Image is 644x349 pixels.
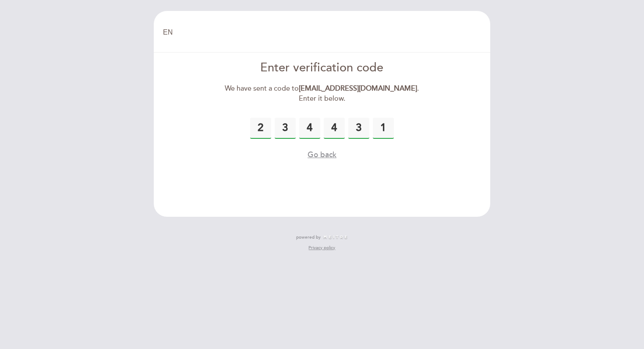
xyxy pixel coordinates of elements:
[308,149,336,160] button: Go back
[250,118,271,139] input: 0
[299,118,320,139] input: 0
[348,118,369,139] input: 0
[308,245,335,251] a: Privacy policy
[222,84,423,104] div: We have sent a code to . Enter it below.
[373,118,394,139] input: 0
[275,118,296,139] input: 0
[222,60,423,77] div: Enter verification code
[296,234,321,240] span: powered by
[299,84,417,93] strong: [EMAIL_ADDRESS][DOMAIN_NAME]
[296,234,348,240] a: powered by
[323,235,348,240] img: MEITRE
[324,118,345,139] input: 0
